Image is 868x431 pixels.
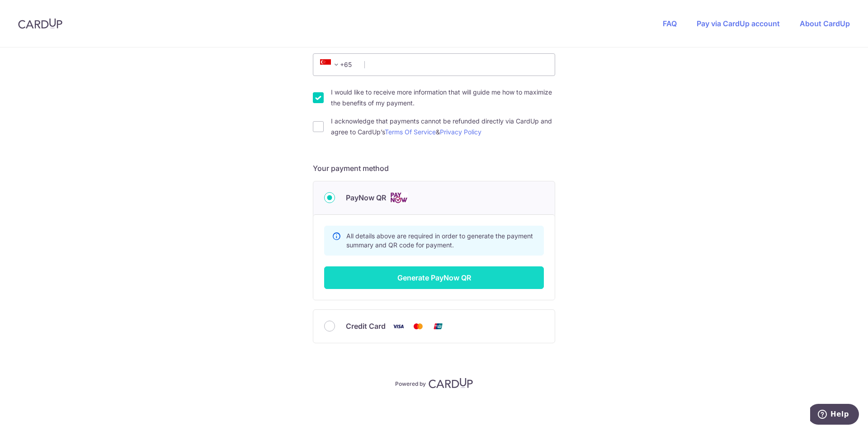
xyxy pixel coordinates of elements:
img: Visa [389,321,407,332]
img: Cards logo [390,192,408,204]
a: Privacy Policy [440,128,481,136]
a: Pay via CardUp account [697,19,780,28]
h5: Your payment method [313,163,555,174]
p: Powered by [395,379,426,388]
span: +65 [320,59,342,70]
label: I would like to receive more information that will guide me how to maximize the benefits of my pa... [331,87,555,109]
img: Union Pay [429,321,447,332]
button: Generate PayNow QR [324,266,544,289]
img: CardUp [18,18,62,29]
a: FAQ [663,19,677,28]
span: All details above are required in order to generate the payment summary and QR code for payment. [346,232,533,249]
span: Credit Card [346,321,386,332]
a: About CardUp [800,19,850,28]
div: PayNow QR Cards logo [324,192,544,204]
div: Credit Card Visa Mastercard Union Pay [324,321,544,332]
img: CardUp [429,378,473,388]
span: +65 [317,59,358,70]
span: PayNow QR [346,192,386,203]
img: Mastercard [409,321,427,332]
label: I acknowledge that payments cannot be refunded directly via CardUp and agree to CardUp’s & [331,116,555,137]
iframe: Opens a widget where you can find more information [810,404,859,426]
a: Terms Of Service [385,128,436,136]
